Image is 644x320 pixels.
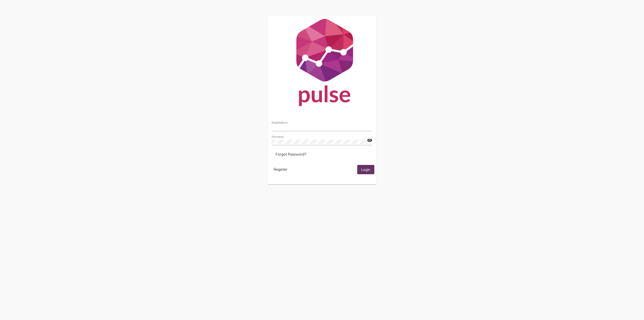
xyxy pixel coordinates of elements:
[276,152,306,157] span: Forgot Password?
[270,165,291,174] button: Register
[272,150,310,159] button: Forgot Password?
[268,16,376,111] img: Pulse For Good Logo
[361,167,370,172] span: Login
[274,167,287,172] span: Register
[367,137,372,144] mat-icon: visibility
[357,165,374,174] button: Login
